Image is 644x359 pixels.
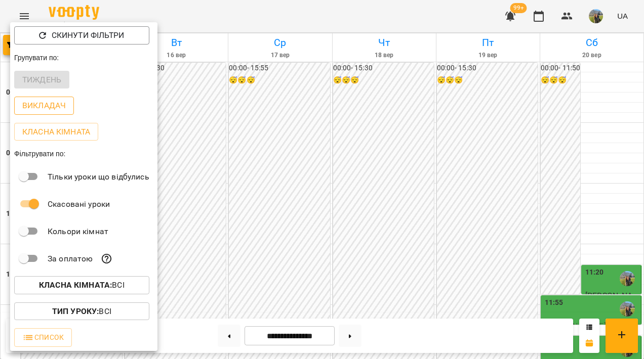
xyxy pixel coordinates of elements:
[14,97,74,115] button: Викладач
[22,331,64,343] span: Список
[48,171,149,183] p: Тільки уроки що відбулись
[10,145,157,163] div: Фільтрувати по:
[52,306,99,316] b: Тип Уроку :
[22,100,66,112] p: Викладач
[14,276,149,294] button: Класна кімната:Всі
[39,280,112,290] b: Класна кімната :
[52,29,124,41] p: Скинути фільтри
[39,279,125,291] p: Всі
[22,126,90,138] p: Класна кімната
[48,253,93,265] p: За оплатою
[48,198,110,210] p: Скасовані уроки
[10,49,157,67] div: Групувати по:
[14,26,149,44] button: Скинути фільтри
[48,226,108,238] p: Кольори кімнат
[14,123,98,141] button: Класна кімната
[14,302,149,321] button: Тип Уроку:Всі
[52,305,111,318] p: Всі
[14,328,72,346] button: Список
